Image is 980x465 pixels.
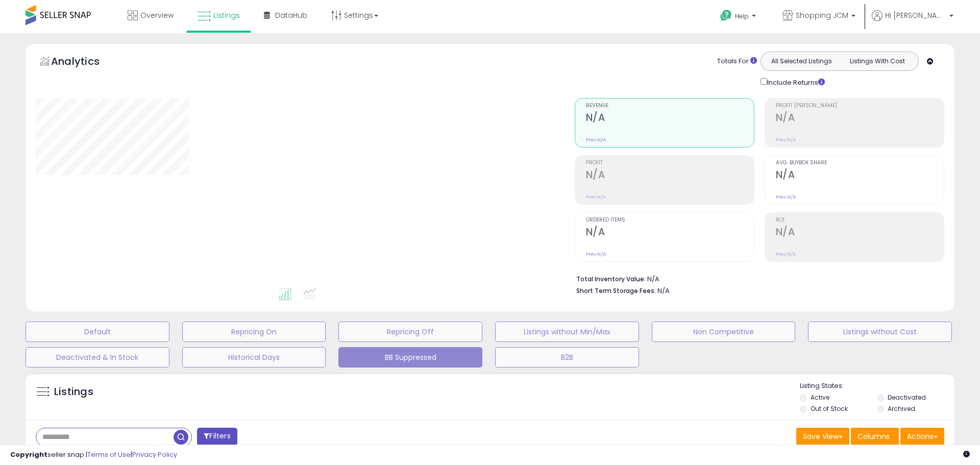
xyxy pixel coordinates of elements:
[338,347,482,368] button: BB Suppressed
[586,137,606,143] small: Prev: N/A
[839,55,915,68] button: Listings With Cost
[776,194,796,200] small: Prev: N/A
[10,450,177,460] div: seller snap | |
[657,286,670,296] span: N/A
[586,226,754,240] h2: N/A
[338,322,482,342] button: Repricing Off
[495,322,639,342] button: Listings without Min/Max
[652,322,796,342] button: Non Competitive
[576,286,656,295] b: Short Term Storage Fees:
[275,10,307,20] span: DataHub
[720,9,732,22] i: Get Help
[717,57,757,66] div: Totals For
[182,322,326,342] button: Repricing On
[140,10,174,20] span: Overview
[796,10,848,20] span: Shopping JCM
[586,103,754,109] span: Revenue
[495,347,639,368] button: B2B
[764,55,840,68] button: All Selected Listings
[586,112,754,126] h2: N/A
[182,347,326,368] button: Historical Days
[776,103,944,109] span: Profit [PERSON_NAME]
[586,217,754,223] span: Ordered Items
[213,10,240,20] span: Listings
[776,160,944,166] span: Avg. Buybox Share
[51,54,119,71] h5: Analytics
[885,10,946,20] span: Hi [PERSON_NAME]
[576,272,937,284] li: N/A
[586,251,606,257] small: Prev: N/A
[776,217,944,223] span: ROI
[586,160,754,166] span: Profit
[586,194,606,200] small: Prev: N/A
[712,2,766,33] a: Help
[586,169,754,183] h2: N/A
[776,251,796,257] small: Prev: N/A
[808,322,952,342] button: Listings without Cost
[576,275,646,283] b: Total Inventory Value:
[776,226,944,240] h2: N/A
[26,347,169,368] button: Deactivated & In Stock
[776,169,944,183] h2: N/A
[753,76,837,88] div: Include Returns
[776,112,944,126] h2: N/A
[776,137,796,143] small: Prev: N/A
[26,322,169,342] button: Default
[735,12,749,20] span: Help
[10,450,47,459] strong: Copyright
[872,10,953,33] a: Hi [PERSON_NAME]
